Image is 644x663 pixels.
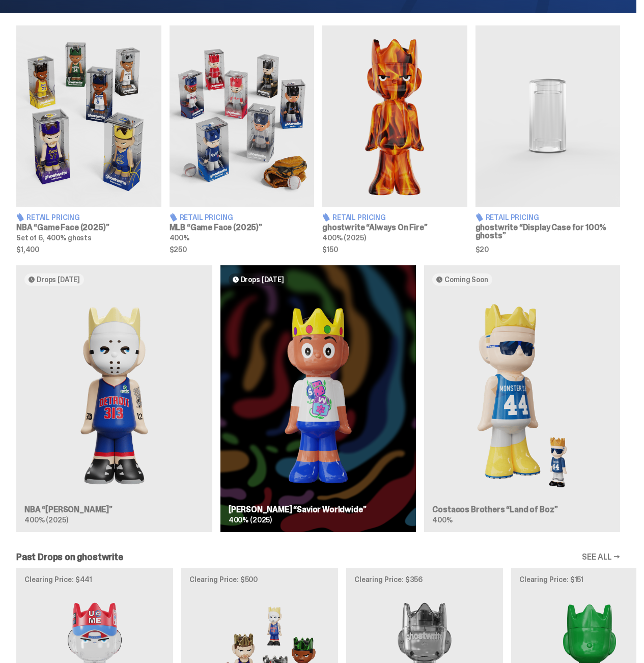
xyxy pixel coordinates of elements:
span: 400% [432,515,452,524]
img: Display Case for 100% ghosts [475,25,621,207]
span: Retail Pricing [26,214,80,221]
span: Coming Soon [444,275,488,284]
h3: [PERSON_NAME] “Savior Worldwide” [229,506,408,514]
span: Retail Pricing [332,214,386,221]
img: Eminem [24,294,204,498]
span: 400% (2025) [229,515,272,524]
h3: ghostwrite “Always On Fire” [322,224,467,232]
img: Savior Worldwide [229,294,408,498]
span: $250 [170,246,315,253]
h3: NBA “[PERSON_NAME]” [24,506,204,514]
span: Retail Pricing [180,214,233,221]
span: Set of 6, 400% ghosts [16,233,92,242]
h2: Past Drops on ghostwrite [16,552,123,562]
img: Game Face (2025) [16,25,161,207]
span: 400% [170,233,189,242]
p: Clearing Price: $356 [354,576,495,583]
span: 400% (2025) [322,233,366,242]
span: $1,400 [16,246,161,253]
a: Display Case for 100% ghosts Retail Pricing [475,25,621,253]
h3: ghostwrite “Display Case for 100% ghosts” [475,224,621,240]
h3: MLB “Game Face (2025)” [170,224,315,232]
h3: NBA “Game Face (2025)” [16,224,161,232]
a: Game Face (2025) Retail Pricing [170,25,315,253]
a: Game Face (2025) Retail Pricing [16,25,161,253]
img: Land of Boz [432,294,612,498]
p: Clearing Price: $500 [189,576,330,583]
span: $150 [322,246,467,253]
a: Always On Fire Retail Pricing [322,25,467,253]
h3: Costacos Brothers “Land of Boz” [432,506,612,514]
img: Game Face (2025) [170,25,315,207]
span: $20 [475,246,621,253]
span: Drops [DATE] [37,275,80,284]
img: Always On Fire [322,25,467,207]
span: Retail Pricing [486,214,539,221]
a: SEE ALL → [582,553,620,561]
span: 400% (2025) [24,515,68,524]
span: Drops [DATE] [241,275,284,284]
p: Clearing Price: $441 [24,576,165,583]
